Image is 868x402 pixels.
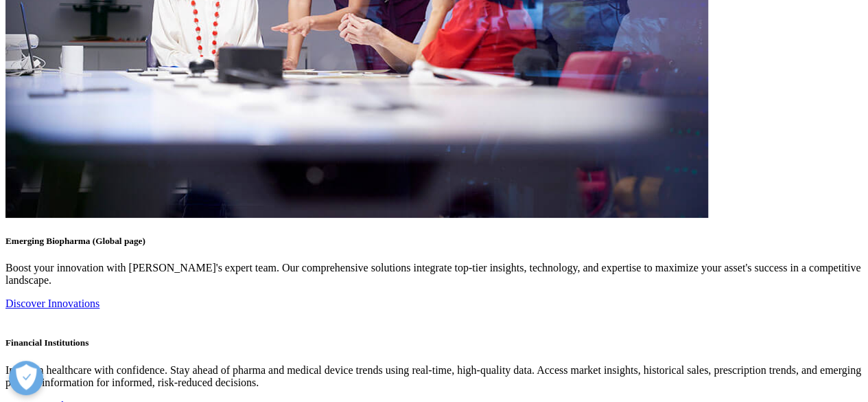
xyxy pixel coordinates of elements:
[5,337,863,348] h5: Financial Institutions
[5,262,863,287] p: Boost your innovation with [PERSON_NAME]'s expert team. Our comprehensive solutions integrate top...
[5,298,99,309] a: Discover Innovations
[5,236,863,247] h5: Emerging Biopharma (Global page)
[9,361,43,395] button: Open Preferences
[5,364,863,389] p: Invest in healthcare with confidence. Stay ahead of pharma and medical device trends using real-t...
